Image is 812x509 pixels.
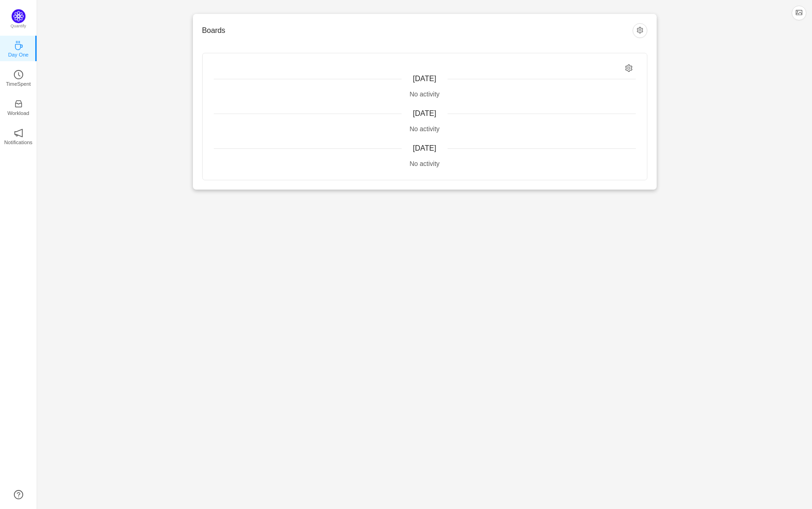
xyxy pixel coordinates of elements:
[6,80,31,88] p: TimeSpent
[413,109,436,117] span: [DATE]
[14,73,23,82] a: icon: clock-circleTimeSpent
[413,144,436,152] span: [DATE]
[202,26,633,35] h3: Boards
[214,89,636,99] div: No activity
[14,102,23,111] a: icon: inboxWorkload
[14,490,23,499] a: icon: question-circle
[214,124,636,134] div: No activity
[625,64,633,72] i: icon: setting
[14,131,23,140] a: icon: notificationNotifications
[14,41,23,50] i: icon: coffee
[7,109,29,117] p: Workload
[633,23,647,38] button: icon: setting
[12,9,26,23] img: Quantify
[14,70,23,79] i: icon: clock-circle
[14,44,23,53] a: icon: coffeeDay One
[11,23,26,30] p: Quantify
[214,159,636,169] div: No activity
[14,99,23,108] i: icon: inbox
[792,6,806,20] button: icon: picture
[14,128,23,138] i: icon: notification
[4,138,32,146] p: Notifications
[413,75,436,83] span: [DATE]
[8,51,28,59] p: Day One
